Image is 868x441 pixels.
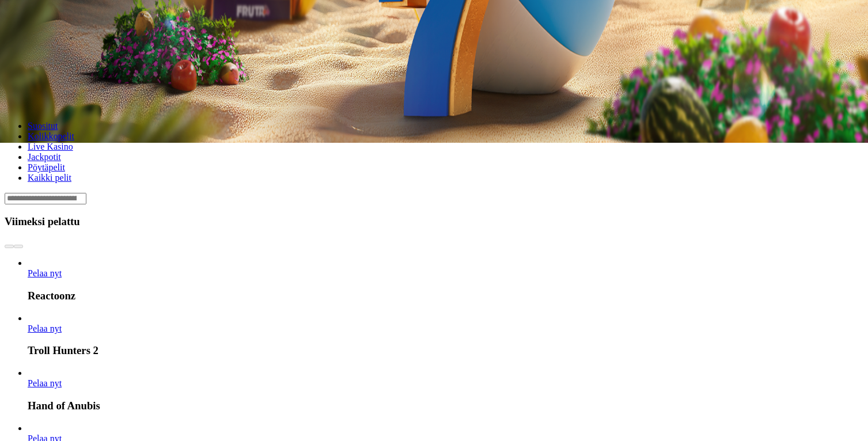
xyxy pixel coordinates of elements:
[28,152,61,162] a: Jackpotit
[28,378,62,388] a: Hand of Anubis
[28,400,863,412] h3: Hand of Anubis
[28,268,62,278] a: Reactoonz
[28,173,71,183] span: Kaikki pelit
[28,313,863,358] article: Troll Hunters 2
[28,324,62,333] span: Pelaa nyt
[28,142,73,151] a: Live Kasino
[28,121,58,131] a: Suositut
[28,378,62,388] span: Pelaa nyt
[28,290,863,302] h3: Reactoonz
[28,344,863,357] h3: Troll Hunters 2
[28,324,62,333] a: Troll Hunters 2
[14,245,23,248] button: next slide
[28,258,863,302] article: Reactoonz
[5,101,863,183] nav: Lobby
[28,162,65,172] a: Pöytäpelit
[28,368,863,412] article: Hand of Anubis
[28,131,74,141] a: Kolikkopelit
[28,268,62,278] span: Pelaa nyt
[5,215,863,228] h3: Viimeksi pelattu
[5,245,14,248] button: prev slide
[5,101,863,204] header: Lobby
[5,193,86,204] input: Search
